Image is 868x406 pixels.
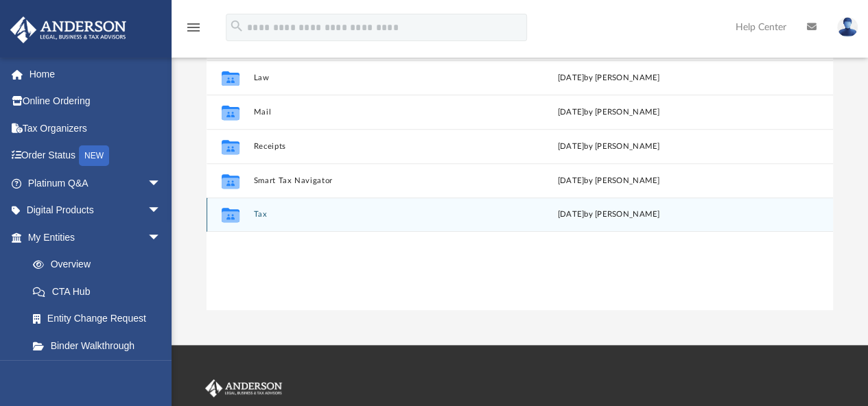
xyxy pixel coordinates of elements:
button: Mail [253,108,486,117]
div: [DATE] by [PERSON_NAME] [492,141,725,153]
a: Order StatusNEW [10,142,182,170]
button: Receipts [253,142,486,151]
img: Anderson Advisors Platinum Portal [6,16,130,43]
img: User Pic [837,17,858,37]
div: NEW [79,145,109,166]
span: arrow_drop_down [148,224,175,252]
div: [DATE] by [PERSON_NAME] [492,208,725,221]
div: [DATE] by [PERSON_NAME] [492,106,725,119]
div: grid [207,26,833,311]
a: My Blueprint [19,359,175,387]
button: Smart Tax Navigator [253,176,486,185]
a: Digital Productsarrow_drop_down [10,197,182,224]
div: [DATE] by [PERSON_NAME] [492,72,725,84]
button: Law [253,73,486,82]
a: Binder Walkthrough [19,332,182,359]
span: arrow_drop_down [148,197,175,225]
img: Anderson Advisors Platinum Portal [202,379,285,397]
a: CTA Hub [19,278,182,305]
i: search [229,19,244,34]
div: [DATE] by [PERSON_NAME] [492,175,725,187]
a: My Entitiesarrow_drop_down [10,224,182,251]
a: menu [185,26,202,36]
a: Overview [19,251,182,278]
a: Online Ordering [10,88,182,115]
button: Tax [253,211,486,219]
a: Platinum Q&Aarrow_drop_down [10,169,182,197]
a: Tax Organizers [10,115,182,142]
i: menu [185,19,202,36]
a: Home [10,60,182,88]
a: Entity Change Request [19,305,182,333]
span: arrow_drop_down [148,169,175,198]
